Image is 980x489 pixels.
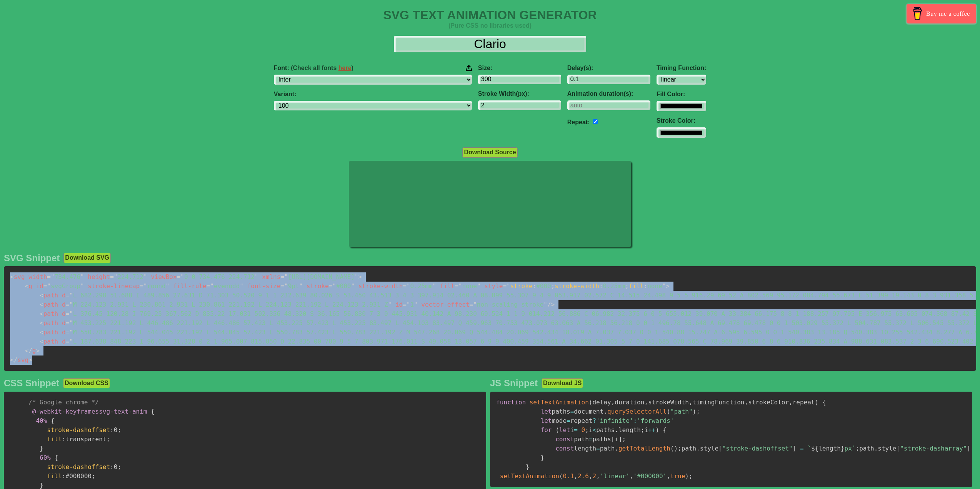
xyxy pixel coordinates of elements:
span: } [541,454,545,461]
span: = [403,282,407,290]
span: ; [856,445,860,452]
span: " [143,273,147,280]
span: d [62,338,66,345]
span: " [51,273,55,280]
span: < [593,426,597,434]
span: let [541,408,552,415]
span: } [526,463,530,471]
span: < [40,301,43,308]
span: =" [503,282,510,290]
span: xmlns [262,273,280,280]
span: " [477,282,481,290]
span: " [143,282,147,290]
span: svg-text-anim [32,408,147,415]
span: 'infinite' [596,417,633,424]
span: g [25,347,36,354]
span: ] [618,436,622,443]
span: " [69,329,73,336]
span: " [69,338,73,345]
span: = [570,408,574,415]
span: 2 [593,472,597,480]
span: > [36,347,40,354]
span: " [351,282,355,290]
span: ; [92,472,95,480]
span: [ [611,436,615,443]
span: M 224.123 2.931 L 230.861 2.931 L 230.861 221.192 L 224.123 221.192 L 224.123 2.931 Z [66,301,392,308]
span: svgGroup [43,282,84,290]
span: = [66,301,70,308]
span: round [140,282,169,290]
span: fill [47,436,62,443]
span: = [140,282,143,290]
span: 734.476 [47,273,84,280]
span: " [284,273,288,280]
span: = [47,273,51,280]
span: [ [718,445,722,452]
span: d [62,301,66,308]
span: ; [696,408,700,415]
span: } [40,445,43,452]
span: " [432,282,436,290]
span: " [473,301,477,308]
span: ) [685,472,689,480]
span: 224.712 [110,273,147,280]
span: : [599,282,603,290]
span: 0 0 734.476 224.712 [177,273,258,280]
span: = [207,282,210,290]
span: querySelectorAll [607,408,667,415]
span: let [559,426,570,434]
span: = [589,436,593,443]
span: g [25,282,32,290]
span: , [589,472,593,480]
span: path [40,329,58,336]
button: Download SVG [63,253,111,263]
span: " [47,282,51,290]
span: /> [547,301,555,308]
span: " [543,301,547,308]
span: ( [589,399,593,406]
span: < [25,282,29,290]
span: " [458,282,462,290]
span: " [69,301,73,308]
span: const [555,445,574,452]
span: < [40,329,43,336]
span: " [210,282,214,290]
span: . [603,408,607,415]
span: stroke-width [555,282,599,290]
span: ; [106,436,110,443]
span: 0.25mm [403,282,436,290]
span: function [496,399,526,406]
button: Download Source [462,147,517,157]
span: , [689,399,693,406]
span: = [800,445,804,452]
span: /* Google chrome */ [28,399,99,406]
span: " [332,282,336,290]
span: " [388,301,392,308]
input: Input Text Here [394,36,586,52]
label: Stroke Color: [657,117,706,124]
span: true [670,472,685,480]
span: " [414,301,418,308]
h2: JS Snippet [490,378,538,389]
span: svg [10,356,28,364]
img: Buy me a coffee [911,7,924,20]
span: ) [693,408,697,415]
span: font-size [247,282,281,290]
a: here [338,65,352,71]
span: ; [641,426,645,434]
span: = [43,282,47,290]
span: = [329,282,333,290]
span: ; [622,436,626,443]
span: evenodd [207,282,243,290]
span: ; [678,445,682,452]
span: " [355,273,358,280]
span: height [88,273,110,280]
span: ( [559,472,563,480]
span: ? [592,417,596,424]
span: @-webkit-keyframes [32,408,99,415]
span: [URL][DOMAIN_NAME] [280,273,358,280]
span: = [66,292,70,299]
span: none [455,282,480,290]
img: Upload your font [466,65,472,72]
span: getTotalLength [618,445,670,452]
